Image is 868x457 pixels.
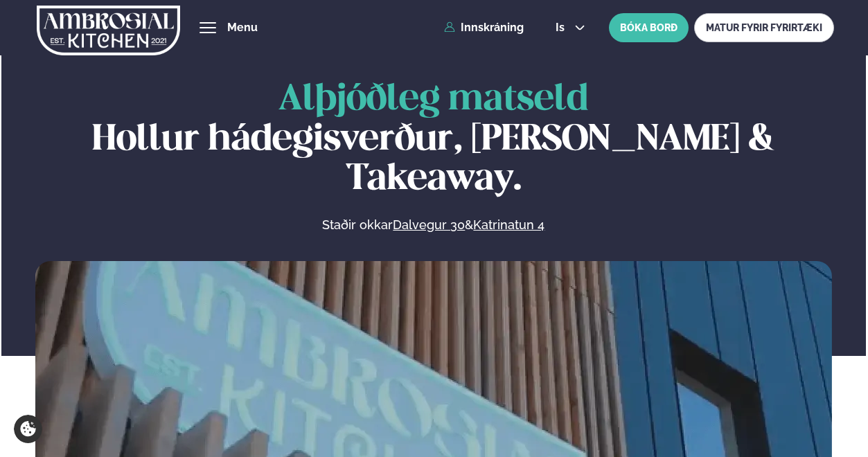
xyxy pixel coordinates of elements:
[14,415,42,443] a: Cookie settings
[609,13,689,42] button: BÓKA BORÐ
[35,80,832,200] h1: Hollur hádegisverður, [PERSON_NAME] & Takeaway.
[544,22,596,33] button: is
[172,217,696,233] p: Staðir okkar &
[556,22,569,33] span: is
[694,13,834,42] a: MATUR FYRIR FYRIRTÆKI
[200,19,216,36] button: hamburger
[393,217,465,233] a: Dalvegur 30
[37,2,180,59] img: logo
[444,21,524,34] a: Innskráning
[473,217,544,233] a: Katrinatun 4
[278,83,588,117] span: Alþjóðleg matseld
